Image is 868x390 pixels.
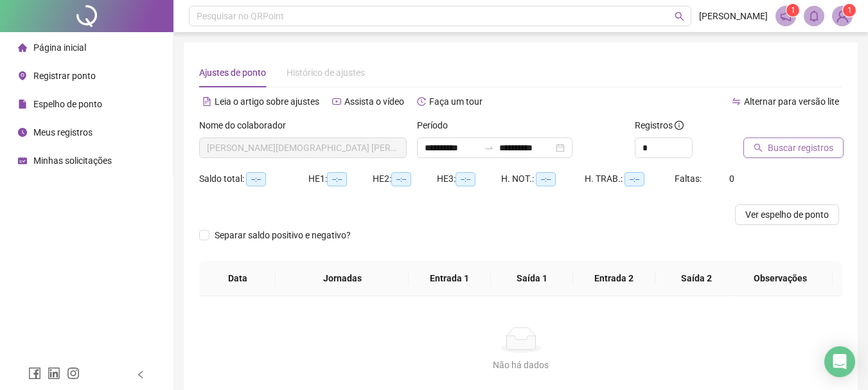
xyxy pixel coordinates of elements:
span: Histórico de ajustes [287,67,365,78]
span: file-text [202,97,211,106]
span: Leia o artigo sobre ajustes [215,96,319,107]
span: info-circle [675,121,684,130]
span: Buscar registros [768,141,833,155]
span: --:-- [327,172,347,186]
span: --:-- [246,172,266,186]
button: Buscar registros [743,137,844,158]
span: youtube [332,97,341,106]
span: linkedin [48,367,60,380]
label: Nome do colaborador [199,118,294,132]
span: Faltas: [675,173,704,184]
span: Assista o vídeo [344,96,404,107]
span: [PERSON_NAME] [699,9,768,23]
span: Faça um tour [429,96,483,107]
div: HE 3: [437,172,501,186]
span: facebook [28,367,41,380]
span: bell [808,10,820,22]
span: swap-right [484,143,494,153]
span: notification [780,10,792,22]
span: --:-- [456,172,475,186]
span: Ver espelho de ponto [745,208,829,222]
span: Página inicial [33,42,86,53]
div: H. TRAB.: [585,172,675,186]
div: HE 1: [308,172,373,186]
sup: 1 [786,4,799,17]
div: Não há dados [215,358,827,372]
span: 0 [729,173,734,184]
span: --:-- [391,172,411,186]
th: Entrada 1 [409,261,491,296]
div: Saldo total: [199,172,308,186]
span: Separar saldo positivo e negativo? [209,228,356,242]
th: Saída 2 [655,261,738,296]
span: history [417,97,426,106]
span: Observações [738,271,822,285]
th: Saída 1 [491,261,573,296]
th: Data [199,261,276,296]
span: home [18,43,27,52]
span: Registrar ponto [33,71,96,81]
div: H. NOT.: [501,172,585,186]
span: search [754,143,763,152]
span: file [18,100,27,109]
span: environment [18,71,27,80]
span: swap [732,97,741,106]
span: Meus registros [33,127,93,137]
span: --:-- [536,172,556,186]
th: Entrada 2 [573,261,655,296]
span: left [136,370,145,379]
span: instagram [67,367,80,380]
label: Período [417,118,456,132]
th: Jornadas [276,261,408,296]
span: search [675,12,684,21]
div: HE 2: [373,172,437,186]
span: Registros [635,118,684,132]
th: Observações [728,261,833,296]
button: Ver espelho de ponto [735,204,839,225]
span: Alternar para versão lite [744,96,839,107]
span: LIDIANE BATISTA NUNES DA SILVA [207,138,399,157]
span: to [484,143,494,153]
span: 1 [847,6,852,15]
span: clock-circle [18,128,27,137]
span: Espelho de ponto [33,99,102,109]
div: Open Intercom Messenger [824,346,855,377]
span: 1 [791,6,795,15]
span: --:-- [624,172,644,186]
span: schedule [18,156,27,165]
span: Minhas solicitações [33,155,112,166]
img: 83923 [833,6,852,26]
span: Ajustes de ponto [199,67,266,78]
sup: Atualize o seu contato no menu Meus Dados [843,4,856,17]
